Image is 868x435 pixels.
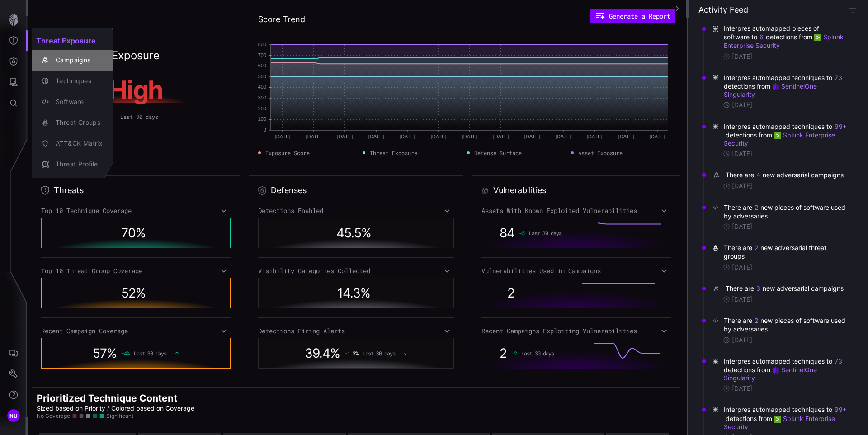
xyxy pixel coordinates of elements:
[51,55,103,66] div: Campaigns
[32,32,113,50] h2: Threat Exposure
[51,138,103,149] div: ATT&CK Matrix
[51,159,103,170] div: Threat Profile
[51,96,103,108] div: Software
[32,71,113,91] button: Techniques
[32,50,113,71] button: Campaigns
[32,112,113,133] button: Threat Groups
[32,91,113,112] button: Software
[32,133,113,154] button: ATT&CK Matrix
[32,154,113,175] button: Threat Profile
[51,117,103,128] div: Threat Groups
[51,76,103,87] div: Techniques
